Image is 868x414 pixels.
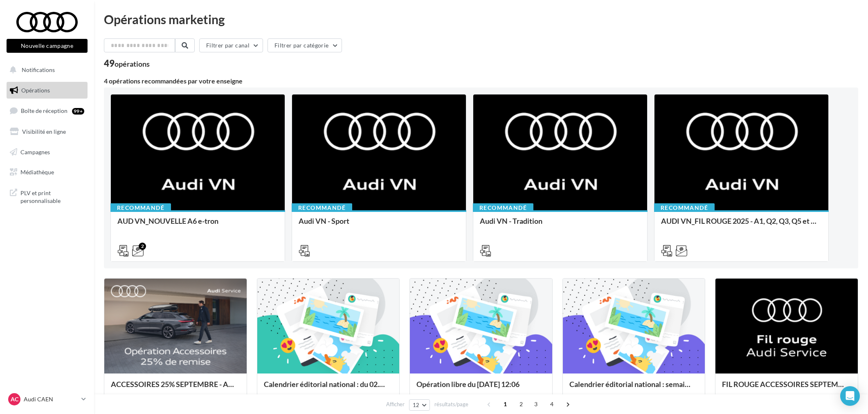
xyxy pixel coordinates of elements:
div: Audi VN - Sport [299,217,459,233]
a: Médiathèque [5,164,89,181]
a: Boîte de réception99+ [5,102,89,119]
span: 12 [413,402,420,408]
div: 2 [139,243,146,250]
a: AC Audi CAEN [7,391,88,407]
div: 49 [104,59,150,68]
span: Opérations [21,87,50,94]
span: 3 [529,398,542,411]
span: Notifications [22,66,55,73]
a: Opérations [5,82,89,99]
div: Calendrier éditorial national : du 02.09 au 03.09 [264,380,393,396]
span: 2 [515,398,528,411]
span: Visibilité en ligne [22,128,66,135]
span: PLV et print personnalisable [20,187,84,205]
span: AC [11,395,18,403]
div: Opération libre du [DATE] 12:06 [416,380,546,396]
div: 4 opérations recommandées par votre enseigne [104,78,858,84]
div: opérations [115,60,150,67]
button: Nouvelle campagne [7,39,88,53]
div: Open Intercom Messenger [840,386,860,406]
span: Médiathèque [20,169,54,175]
div: Opérations marketing [104,13,858,25]
div: AUD VN_NOUVELLE A6 e-tron [117,217,278,233]
span: 4 [545,398,558,411]
button: Filtrer par canal [199,38,263,52]
button: Notifications [5,61,86,79]
span: résultats/page [434,400,468,408]
div: Audi VN - Tradition [480,217,641,233]
div: Calendrier éditorial national : semaine du 25.08 au 31.08 [569,380,699,396]
div: Recommandé [110,203,171,212]
div: ACCESSOIRES 25% SEPTEMBRE - AUDI SERVICE [111,380,240,396]
div: Recommandé [473,203,533,212]
span: Campagnes [20,148,50,155]
span: Afficher [386,400,405,408]
button: 12 [409,399,430,411]
a: Campagnes [5,144,89,161]
div: FIL ROUGE ACCESSOIRES SEPTEMBRE - AUDI SERVICE [722,380,851,396]
a: PLV et print personnalisable [5,184,89,208]
div: AUDI VN_FIL ROUGE 2025 - A1, Q2, Q3, Q5 et Q4 e-tron [661,217,822,233]
button: Filtrer par catégorie [268,38,342,52]
div: Recommandé [292,203,352,212]
p: Audi CAEN [24,395,78,403]
span: Boîte de réception [21,107,67,114]
span: 1 [499,398,512,411]
div: Recommandé [654,203,715,212]
a: Visibilité en ligne [5,123,89,140]
div: 99+ [72,108,84,115]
